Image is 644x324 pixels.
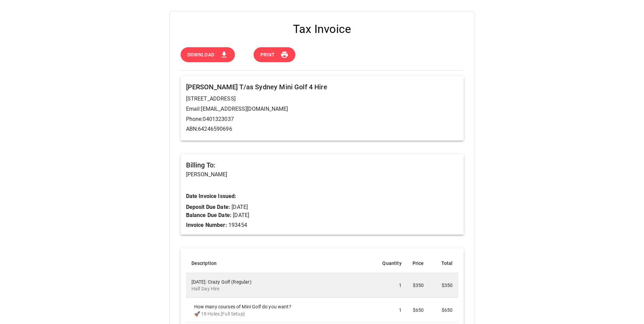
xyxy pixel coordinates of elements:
[187,51,215,59] span: Download
[429,254,458,273] th: Total
[186,95,458,103] p: [STREET_ADDRESS]
[181,47,235,62] button: Download
[194,303,372,317] div: How many courses of Mini Golf do you want?
[186,212,232,218] b: Balance Due Date:
[186,115,458,123] p: Phone: 0401323037
[377,254,407,273] th: Quantity
[186,160,458,170] h6: Billing To:
[260,51,275,59] span: Print
[186,204,231,210] b: Deposit Due Date:
[407,254,429,273] th: Price
[377,273,407,298] td: 1
[191,285,372,292] p: Half Day Hire
[186,105,458,113] p: Email: [EMAIL_ADDRESS][DOMAIN_NAME]
[429,298,458,323] td: $650
[407,273,429,298] td: $350
[407,298,429,323] td: $650
[186,222,227,228] b: Invoice Number:
[186,82,458,92] h6: [PERSON_NAME] T/as Sydney Mini Golf 4 Hire
[186,193,237,199] b: Date Invoice Issued:
[254,47,295,62] button: Print
[186,125,458,133] p: ABN: 64246590696
[186,203,248,211] p: [DATE]
[191,278,372,292] div: [DATE]: Crazy Golf (Regular)
[377,298,407,323] td: 1
[181,22,464,36] h4: Tax Invoice
[186,254,377,273] th: Description
[186,170,458,179] p: [PERSON_NAME]
[429,273,458,298] td: $350
[186,221,458,229] p: 193454
[186,211,250,219] p: [DATE]
[194,310,372,317] p: 🚀 18 Holes [Full Setup]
